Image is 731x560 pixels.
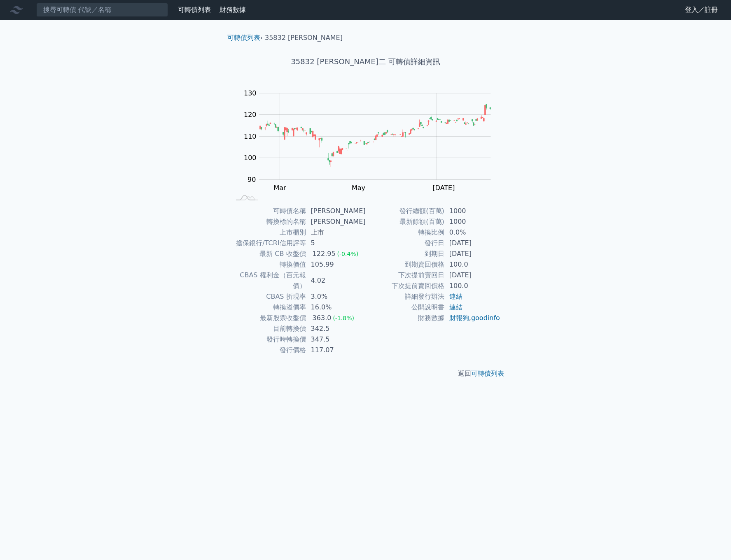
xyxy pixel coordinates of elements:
[449,293,462,300] a: 連結
[444,313,501,323] td: ,
[244,132,257,140] tspan: 110
[306,238,366,249] td: 5
[366,216,444,227] td: 最新餘額(百萬)
[248,176,256,184] tspan: 90
[444,270,501,281] td: [DATE]
[244,89,257,97] tspan: 130
[244,111,257,119] tspan: 120
[274,184,287,192] tspan: Mar
[231,216,306,227] td: 轉換標的名稱
[240,89,503,209] g: Chart
[221,56,511,67] h1: 35832 [PERSON_NAME]二 可轉債詳細資訊
[366,259,444,270] td: 到期賣回價格
[306,227,366,238] td: 上市
[306,206,366,216] td: [PERSON_NAME]
[366,238,444,249] td: 發行日
[366,281,444,291] td: 下次提前賣回價格
[306,345,366,356] td: 117.07
[306,270,366,291] td: 4.02
[231,291,306,302] td: CBAS 折現率
[178,6,211,14] a: 可轉債列表
[36,3,168,17] input: 搜尋可轉債 代號／名稱
[231,259,306,270] td: 轉換價值
[366,291,444,302] td: 詳細發行辦法
[444,216,501,227] td: 1000
[449,314,469,322] a: 財報狗
[366,206,444,216] td: 發行總額(百萬)
[444,259,501,270] td: 100.0
[444,238,501,249] td: [DATE]
[231,334,306,345] td: 發行時轉換價
[265,33,343,43] li: 35832 [PERSON_NAME]
[444,249,501,259] td: [DATE]
[366,302,444,313] td: 公開說明書
[433,184,455,192] tspan: [DATE]
[471,314,500,322] a: goodinfo
[306,291,366,302] td: 3.0%
[231,238,306,249] td: 擔保銀行/TCRI信用評等
[444,281,501,291] td: 100.0
[444,227,501,238] td: 0.0%
[449,303,462,311] a: 連結
[227,34,260,42] a: 可轉債列表
[337,251,359,257] span: (-0.4%)
[231,323,306,334] td: 目前轉換價
[221,369,511,379] p: 返回
[366,227,444,238] td: 轉換比例
[231,345,306,356] td: 發行價格
[366,313,444,323] td: 財務數據
[352,184,365,192] tspan: May
[231,227,306,238] td: 上市櫃別
[231,313,306,323] td: 最新股票收盤價
[244,154,257,162] tspan: 100
[444,206,501,216] td: 1000
[471,369,504,377] a: 可轉債列表
[333,315,354,321] span: (-1.8%)
[311,313,333,323] div: 363.0
[227,33,263,43] li: ›
[306,323,366,334] td: 342.5
[220,6,246,14] a: 財務數據
[306,216,366,227] td: [PERSON_NAME]
[366,270,444,281] td: 下次提前賣回日
[366,249,444,259] td: 到期日
[311,249,337,259] div: 122.95
[306,259,366,270] td: 105.99
[678,3,724,16] a: 登入／註冊
[231,302,306,313] td: 轉換溢價率
[231,206,306,216] td: 可轉債名稱
[306,302,366,313] td: 16.0%
[306,334,366,345] td: 347.5
[231,270,306,291] td: CBAS 權利金（百元報價）
[231,249,306,259] td: 最新 CB 收盤價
